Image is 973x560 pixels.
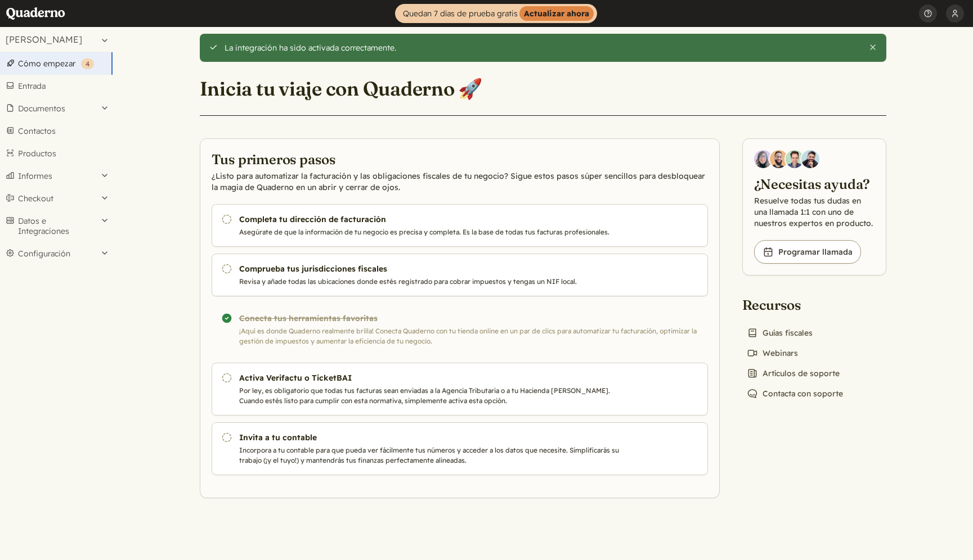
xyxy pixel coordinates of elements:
p: Resuelve todas tus dudas en una llamada 1:1 con uno de nuestros expertos en producto. [754,195,875,229]
a: Contacta con soporte [742,386,848,401]
img: Jairo Fumero, Account Executive at Quaderno [770,150,788,168]
h3: Comprueba tus jurisdicciones fiscales [239,263,623,274]
a: Completa tu dirección de facturación Asegúrate de que la información de tu negocio es precisa y c... [212,204,708,247]
img: Diana Carrasco, Account Executive at Quaderno [754,150,772,168]
h2: ¿Necesitas ayuda? [754,175,875,193]
p: Revisa y añade todas las ubicaciones donde estés registrado para cobrar impuestos y tengas un NIF... [239,277,623,287]
div: La integración ha sido activada correctamente. [225,43,860,53]
h3: Invita a tu contable [239,432,623,443]
p: Asegúrate de que la información de tu negocio es precisa y completa. Es la base de todas tus fact... [239,227,623,237]
p: Por ley, es obligatorio que todas tus facturas sean enviadas a la Agencia Tributaria o a tu Hacie... [239,386,623,406]
img: Javier Rubio, DevRel at Quaderno [801,150,819,168]
a: Artículos de soporte [742,365,844,381]
h3: Activa Verifactu o TicketBAI [239,372,623,383]
img: Ivo Oltmans, Business Developer at Quaderno [786,150,804,168]
p: ¿Listo para automatizar la facturación y las obligaciones fiscales de tu negocio? Sigue estos pas... [212,170,708,193]
h2: Recursos [742,296,848,314]
a: Programar llamada [754,240,861,264]
a: Invita a tu contable Incorpora a tu contable para que pueda ver fácilmente tus números y acceder ... [212,422,708,475]
p: Incorpora a tu contable para que pueda ver fácilmente tus números y acceder a los datos que neces... [239,445,623,466]
button: Cierra esta alerta [868,43,877,52]
span: 4 [86,60,89,68]
strong: Actualizar ahora [519,6,594,21]
a: Guías fiscales [742,325,817,341]
a: Comprueba tus jurisdicciones fiscales Revisa y añade todas las ubicaciones donde estés registrado... [212,254,708,296]
a: Webinars [742,345,802,361]
a: Activa Verifactu o TicketBAI Por ley, es obligatorio que todas tus facturas sean enviadas a la Ag... [212,363,708,416]
h3: Completa tu dirección de facturación [239,214,623,225]
h2: Tus primeros pasos [212,150,708,168]
h1: Inicia tu viaje con Quaderno 🚀 [200,76,483,101]
a: Quedan 7 días de prueba gratisActualizar ahora [395,4,597,23]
